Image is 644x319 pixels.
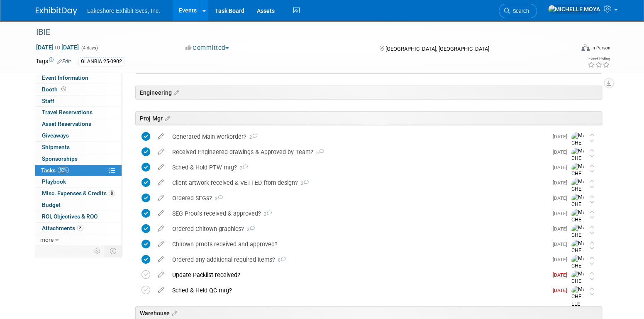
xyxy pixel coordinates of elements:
a: edit [154,256,168,263]
img: MICHELLE MOYA [571,240,584,276]
div: Received Engineered drawings & Approved by Team? [168,145,548,159]
span: [DATE] [DATE] [36,44,79,51]
a: Event Information [35,72,122,83]
span: [GEOGRAPHIC_DATA], [GEOGRAPHIC_DATA] [385,46,489,52]
button: Committed [183,44,232,52]
span: 2 [246,135,257,140]
a: Sponsorships [35,153,122,164]
span: Tasks [41,167,69,174]
span: Lakeshore Exhibit Svcs, Inc. [87,7,160,14]
div: Event Format [525,43,610,56]
span: Staff [42,98,54,104]
a: edit [154,179,168,186]
img: MICHELLE MOYA [571,132,584,169]
span: Travel Reservations [42,109,93,115]
div: In-Person [591,45,610,51]
a: Search [499,4,537,18]
a: Tasks82% [35,165,122,176]
span: to [54,44,61,51]
img: MICHELLE MOYA [571,224,584,261]
img: ExhibitDay [36,7,77,15]
i: Move task [590,195,594,203]
div: Ordered any additional required items? [168,253,548,267]
a: edit [154,271,168,279]
i: Move task [590,164,594,172]
span: 3 [212,196,223,201]
span: Shipments [42,144,70,150]
span: 8 [77,225,83,231]
i: Move task [590,272,594,280]
a: Asset Reservations [35,118,122,130]
span: 5 [313,150,324,155]
a: Edit sections [172,88,179,96]
img: MICHELLE MOYA [571,178,584,215]
img: MICHELLE MOYA [571,163,584,199]
span: Booth not reserved yet [60,86,68,92]
img: MICHELLE MOYA [571,270,584,307]
span: [DATE] [553,257,571,263]
div: Client artwork received & VETTED from design? [168,176,548,190]
div: SEG Proofs received & approved? [168,206,548,221]
td: Tags [36,57,71,66]
span: [DATE] [553,195,571,201]
a: more [35,234,122,245]
span: 2 [261,211,272,217]
span: [DATE] [553,211,571,216]
span: Sponsorships [42,155,78,162]
div: Event Rating [588,57,610,61]
div: Ordered SEGs? [168,191,548,205]
div: Chitown proofs received and approved? [168,237,548,251]
span: [DATE] [553,149,571,155]
span: Giveaways [42,132,69,139]
img: MICHELLE MOYA [548,5,600,14]
a: edit [154,225,168,233]
td: Personalize Event Tab Strip [90,245,105,256]
a: edit [154,194,168,202]
a: edit [154,240,168,248]
span: 2 [237,165,248,171]
span: Playbook [42,178,66,185]
div: Engineering [135,86,602,99]
i: Move task [590,257,594,265]
img: MICHELLE MOYA [571,194,584,230]
span: more [40,236,54,243]
span: ROI, Objectives & ROO [42,213,98,220]
span: 8 [109,190,115,196]
i: Move task [590,241,594,249]
span: Budget [42,201,61,208]
a: edit [154,133,168,140]
span: Search [510,8,529,14]
a: edit [154,164,168,171]
a: Attachments8 [35,223,122,234]
span: 82% [58,167,69,173]
span: [DATE] [553,226,571,232]
i: Move task [590,226,594,234]
i: Move task [590,287,594,295]
i: Move task [590,149,594,157]
div: Generated Main workorder? [168,130,548,144]
div: Sched & Held QC mtg? [168,283,548,297]
a: Edit sections [170,309,177,317]
span: (4 days) [80,45,98,51]
a: Budget [35,199,122,211]
span: [DATE] [553,164,571,170]
i: Move task [590,211,594,218]
span: [DATE] [553,272,571,278]
a: Travel Reservations [35,107,122,118]
div: Update Packlist received? [168,268,548,282]
a: edit [154,210,168,217]
a: Edit [57,59,71,64]
a: Shipments [35,142,122,153]
a: Giveaways [35,130,122,141]
span: 2 [298,181,309,186]
div: Sched & Hold PTW mtg? [168,160,548,174]
span: [DATE] [553,180,571,186]
img: MICHELLE MOYA [571,147,584,184]
a: edit [154,287,168,294]
div: Ordered Chitown graphics? [168,222,548,236]
span: [DATE] [553,287,571,293]
span: Event Information [42,74,88,81]
span: 2 [244,227,255,232]
img: MICHELLE MOYA [571,209,584,245]
td: Toggle Event Tabs [105,245,122,256]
